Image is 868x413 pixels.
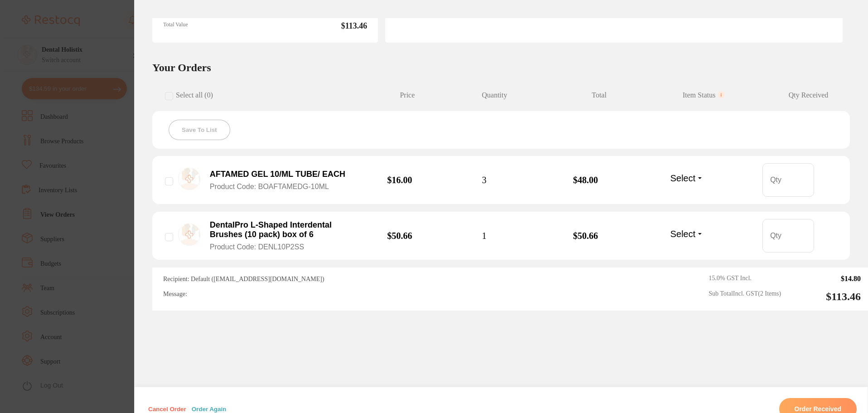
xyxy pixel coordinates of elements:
[210,170,345,179] b: AFTAMED GEL 10/ML TUBE/ EACH
[169,120,230,140] button: Save To List
[668,228,707,240] button: Select
[178,224,200,246] img: DentalPro L-Shaped Interdental Brushes (10 pack) box of 6
[373,91,442,99] span: Price
[207,220,353,252] button: DentalPro L-Shaped Interdental Brushes (10 pack) box of 6 Product Code: DENL10P2SS
[178,168,200,190] img: AFTAMED GEL 10/ML TUBE/ EACH
[708,290,781,303] span: Sub Total Incl. GST ( 2 Items)
[152,61,850,74] h2: Your Orders
[163,276,324,282] span: Recipient: Default ( [EMAIL_ADDRESS][DOMAIN_NAME] )
[210,243,304,251] span: Product Code: DENL10P2SS
[547,91,651,99] span: Total
[762,219,814,253] input: Qty
[210,183,329,191] span: Product Code: BOAFTAMEDG-10ML
[788,290,861,303] output: $113.46
[171,91,213,99] span: Select all ( 0 )
[163,291,187,298] label: Message:
[762,163,814,197] input: Qty
[269,21,367,32] b: $113.46
[670,173,696,183] span: Select
[708,275,781,283] span: 15.0 % GST Incl.
[145,405,189,413] button: Cancel Order
[756,91,861,99] span: Qty Received
[387,175,412,185] b: $16.00
[442,91,547,99] span: Quantity
[670,229,696,239] span: Select
[668,173,707,184] button: Select
[189,405,229,413] button: Order Again
[788,275,861,283] output: $14.80
[651,91,756,99] span: Item Status
[210,220,350,239] b: DentalPro L-Shaped Interdental Brushes (10 pack) box of 6
[387,231,412,241] b: $50.66
[535,231,636,241] b: $50.66
[163,21,262,32] span: Total Value
[207,169,353,191] button: AFTAMED GEL 10/ML TUBE/ EACH Product Code: BOAFTAMEDG-10ML
[482,175,486,185] span: 3
[482,231,486,241] span: 1
[535,175,636,185] b: $48.00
